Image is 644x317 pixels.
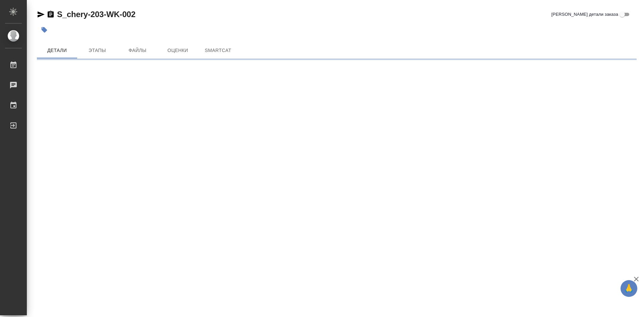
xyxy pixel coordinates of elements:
[37,22,52,37] button: Добавить тэг
[81,46,113,55] span: Этапы
[57,10,136,19] a: S_chery-203-WK-002
[623,281,635,296] span: 🙏
[47,10,55,18] button: Скопировать ссылку
[621,280,637,297] button: 🙏
[41,46,73,55] span: Детали
[37,10,45,18] button: Скопировать ссылку для ЯМессенджера
[202,46,234,55] span: SmartCat
[162,46,194,55] span: Оценки
[551,11,618,18] span: [PERSON_NAME] детали заказа
[121,46,154,55] span: Файлы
